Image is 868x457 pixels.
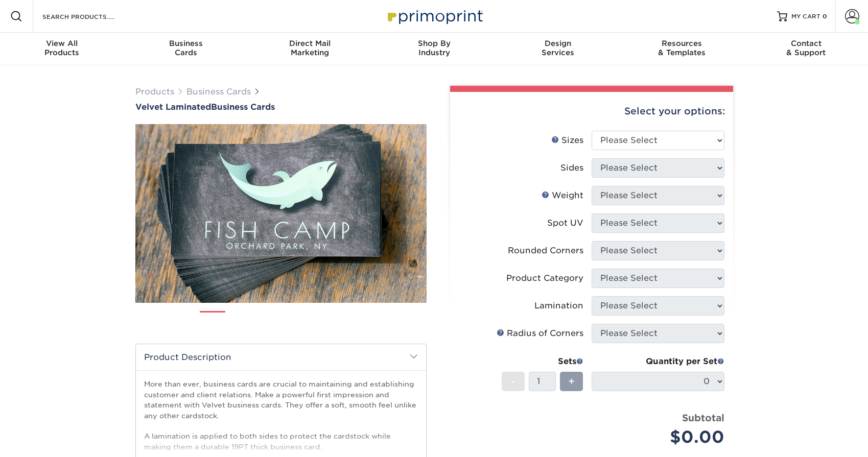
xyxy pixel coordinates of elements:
span: Direct Mail [248,39,372,48]
a: DesignServices [496,33,620,65]
a: Business Cards [186,87,251,97]
strong: Subtotal [682,412,724,423]
div: Services [496,39,620,57]
div: Select your options: [458,92,725,131]
a: Shop ByIndustry [372,33,496,65]
div: Weight [542,189,583,202]
a: Velvet LaminatedBusiness Cards [135,102,427,112]
div: Lamination [534,300,583,312]
span: MY CART [791,12,820,21]
img: Business Cards 03 [268,307,294,332]
div: Marketing [248,39,372,57]
h1: Business Cards [135,102,427,112]
div: Sizes [551,134,583,147]
img: Velvet Laminated 01 [135,68,427,359]
h2: Product Description [136,344,426,370]
div: Quantity per Set [592,355,724,368]
span: + [568,374,575,389]
div: & Support [744,39,868,57]
input: SEARCH PRODUCTS..... [41,10,141,22]
div: Rounded Corners [508,245,583,257]
span: Design [496,39,620,48]
span: - [511,374,515,389]
img: Business Cards 04 [302,307,328,332]
span: Contact [744,39,868,48]
span: Velvet Laminated [135,102,211,112]
div: Radius of Corners [497,327,583,340]
span: 0 [823,13,827,20]
div: Sides [560,162,583,174]
div: Product Category [506,272,583,284]
div: Spot UV [547,217,583,229]
img: Business Cards 01 [200,307,225,333]
div: Sets [502,355,583,368]
span: Shop By [372,39,496,48]
img: Business Cards 02 [234,307,260,332]
a: Products [135,87,174,97]
div: & Templates [620,39,744,57]
div: $0.00 [599,425,724,449]
div: Cards [124,39,248,57]
a: BusinessCards [124,33,248,65]
a: Contact& Support [744,33,868,65]
div: Industry [372,39,496,57]
span: Resources [620,39,744,48]
img: Business Cards 05 [337,307,362,332]
span: Business [124,39,248,48]
img: Primoprint [383,5,485,27]
a: Resources& Templates [620,33,744,65]
a: Direct MailMarketing [248,33,372,65]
